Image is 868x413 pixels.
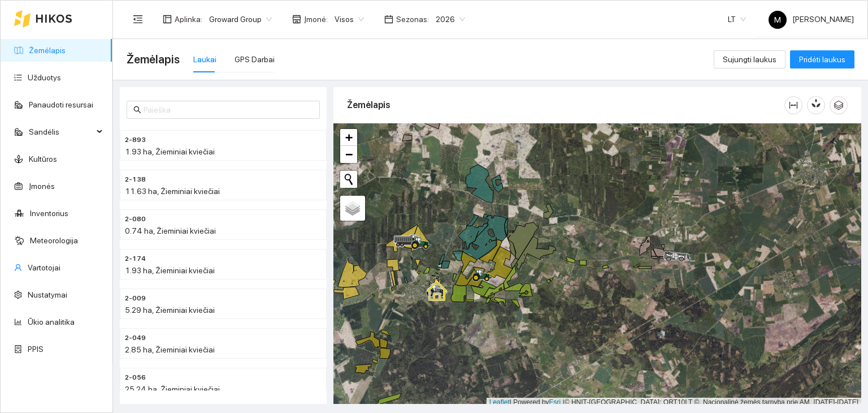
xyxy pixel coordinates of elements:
[28,73,61,82] a: Užduotys
[489,398,510,406] a: Leaflet
[790,50,854,68] button: Pridėti laukus
[209,11,272,28] span: Groward Group
[384,15,393,24] span: calendar
[436,11,465,28] span: 2026
[335,11,364,28] span: Visos
[799,53,845,66] span: Pridėti laukus
[125,306,215,315] span: 5.29 ha, Žieminiai kviečiai
[235,53,275,66] div: GPS Darbai
[28,290,67,299] a: Nustatymai
[125,345,215,354] span: 2.85 ha, Žieminiai kviečiai
[125,253,146,264] span: 2-174
[340,129,357,146] a: Zoom in
[125,293,146,304] span: 2-009
[125,333,146,343] span: 2-049
[125,226,216,235] span: 0.74 ha, Žieminiai kviečiai
[28,317,75,326] a: Ūkio analitika
[30,209,68,218] a: Inventorius
[125,372,146,383] span: 2-056
[28,345,44,354] a: PPIS
[347,89,784,121] div: Žemėlapis
[292,15,301,24] span: shop
[125,385,220,394] span: 25.24 ha, Žieminiai kviečiai
[790,55,854,64] a: Pridėti laukus
[29,154,57,164] a: Kultūros
[396,13,429,25] span: Sezonas :
[127,50,180,68] span: Žemėlapis
[774,11,781,29] span: M
[29,121,93,143] span: Sandėlis
[723,53,776,66] span: Sujungti laukus
[784,96,802,114] button: column-width
[563,398,565,406] span: |
[340,171,357,188] button: Initiate a new search
[144,104,313,116] input: Paieška
[163,15,172,24] span: layout
[125,174,146,185] span: 2-138
[125,147,215,156] span: 1.93 ha, Žieminiai kviečiai
[785,101,802,110] span: column-width
[125,135,146,145] span: 2-893
[714,55,785,64] a: Sujungti laukus
[304,13,328,25] span: Įmonė :
[549,398,561,406] a: Esri
[30,236,78,245] a: Meteorologija
[29,46,66,55] a: Žemėlapis
[345,147,353,161] span: −
[133,14,143,24] span: menu-fold
[769,15,854,24] span: [PERSON_NAME]
[125,187,220,196] span: 11.63 ha, Žieminiai kviečiai
[175,13,202,25] span: Aplinka :
[29,182,55,191] a: Įmonės
[340,196,365,221] a: Layers
[125,214,146,225] span: 2-080
[29,100,93,109] a: Panaudoti resursai
[193,53,216,66] div: Laukai
[340,146,357,163] a: Zoom out
[714,50,785,68] button: Sujungti laukus
[127,8,149,31] button: menu-fold
[487,398,861,407] div: | Powered by © HNIT-[GEOGRAPHIC_DATA]; ORT10LT ©, Nacionalinė žemės tarnyba prie AM, [DATE]-[DATE]
[345,130,353,144] span: +
[728,11,746,28] span: LT
[133,106,141,114] span: search
[28,263,60,272] a: Vartotojai
[125,266,215,275] span: 1.93 ha, Žieminiai kviečiai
